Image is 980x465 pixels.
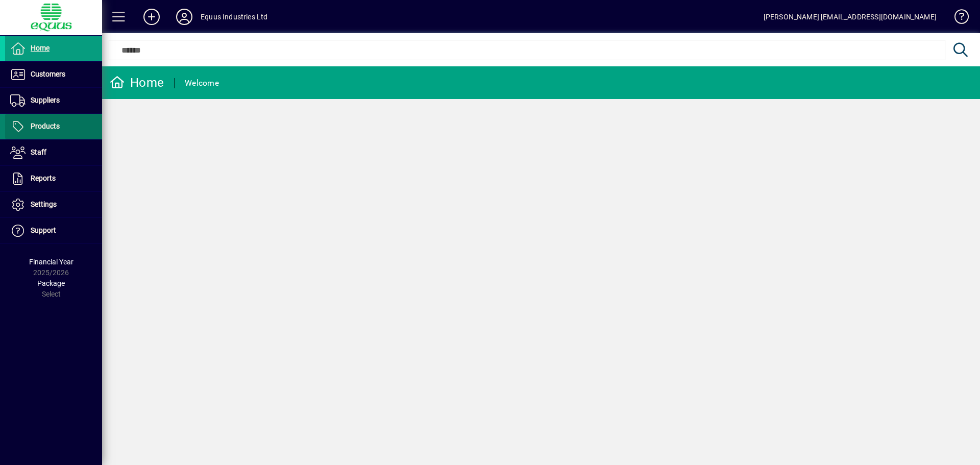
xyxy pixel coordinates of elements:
[31,174,56,182] span: Reports
[31,96,60,104] span: Suppliers
[5,218,102,243] a: Support
[110,75,164,91] div: Home
[31,70,65,78] span: Customers
[31,122,60,130] span: Products
[135,8,168,26] button: Add
[5,88,102,113] a: Suppliers
[31,44,50,52] span: Home
[31,200,57,208] span: Settings
[5,140,102,165] a: Staff
[5,114,102,139] a: Products
[947,2,967,35] a: Knowledge Base
[31,226,56,234] span: Support
[764,9,937,25] div: [PERSON_NAME] [EMAIL_ADDRESS][DOMAIN_NAME]
[185,75,219,91] div: Welcome
[201,9,268,25] div: Equus Industries Ltd
[168,8,201,26] button: Profile
[29,258,73,266] span: Financial Year
[5,62,102,87] a: Customers
[5,192,102,217] a: Settings
[31,148,46,156] span: Staff
[37,279,65,287] span: Package
[5,166,102,191] a: Reports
